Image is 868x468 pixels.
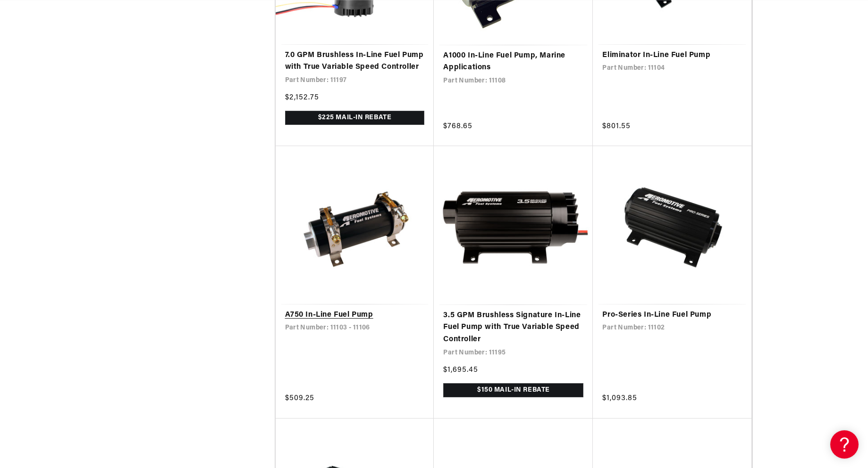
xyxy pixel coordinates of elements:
[443,50,583,74] a: A1000 In-Line Fuel Pump, Marine Applications
[602,309,742,321] a: Pro-Series In-Line Fuel Pump
[443,310,583,346] a: 3.5 GPM Brushless Signature In-Line Fuel Pump with True Variable Speed Controller
[602,49,742,62] a: Eliminator In-Line Fuel Pump
[285,309,425,321] a: A750 In-Line Fuel Pump
[285,49,425,74] a: 7.0 GPM Brushless In-Line Fuel Pump with True Variable Speed Controller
